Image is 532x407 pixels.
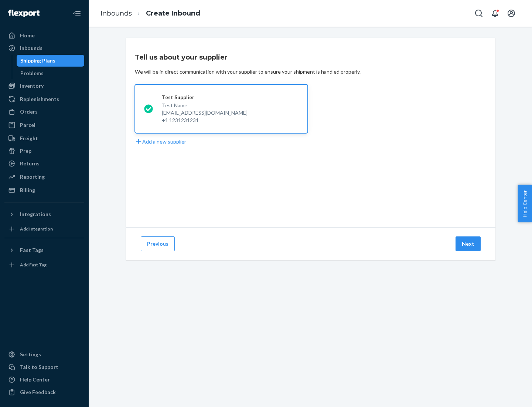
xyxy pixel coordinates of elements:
div: Add Fast Tag [20,262,47,268]
h3: Tell us about your supplier [135,53,228,62]
a: Shipping Plans [17,55,85,67]
div: Freight [20,135,38,142]
a: Inventory [4,80,84,92]
div: Home [20,32,35,39]
div: We will be in direct communication with your supplier to ensure your shipment is handled properly. [135,68,361,75]
button: Open notifications [488,6,502,21]
button: Close Navigation [69,6,84,21]
a: Freight [4,132,84,144]
a: Inbounds [4,42,84,54]
div: Fast Tags [20,246,44,254]
button: Previous [141,236,175,251]
div: Integrations [20,211,51,218]
button: Help Center [518,185,532,222]
div: Inventory [20,82,44,90]
a: Returns [4,158,84,169]
a: Prep [4,145,84,157]
button: Open Search Box [471,6,486,21]
button: Integrations [4,208,84,220]
a: Inbounds [100,9,132,17]
a: Talk to Support [4,361,84,373]
button: Next [456,236,481,251]
div: Problems [20,70,44,77]
button: Fast Tags [4,244,84,256]
a: Add Fast Tag [4,259,84,271]
div: Inbounds [20,44,42,52]
button: Add a new supplier [135,138,186,145]
button: Open account menu [504,6,519,21]
div: Orders [20,108,38,115]
div: Reporting [20,173,45,181]
div: Give Feedback [20,388,56,396]
div: Add Integration [20,226,53,232]
a: Add Integration [4,223,84,235]
div: Returns [20,160,40,167]
div: Replenishments [20,95,59,103]
div: Shipping Plans [20,57,55,64]
ol: breadcrumbs [95,3,206,24]
a: Parcel [4,119,84,131]
a: Orders [4,106,84,118]
div: Billing [20,186,35,194]
a: Help Center [4,374,84,386]
a: Problems [17,67,85,79]
div: Settings [20,351,41,358]
a: Home [4,30,84,41]
img: Flexport logo [8,10,40,17]
div: Parcel [20,121,35,129]
div: Talk to Support [20,363,58,371]
div: Prep [20,147,31,155]
button: Give Feedback [4,386,84,398]
a: Replenishments [4,93,84,105]
a: Reporting [4,171,84,183]
a: Create Inbound [146,9,200,17]
div: Help Center [20,376,50,383]
a: Settings [4,349,84,360]
a: Billing [4,184,84,196]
